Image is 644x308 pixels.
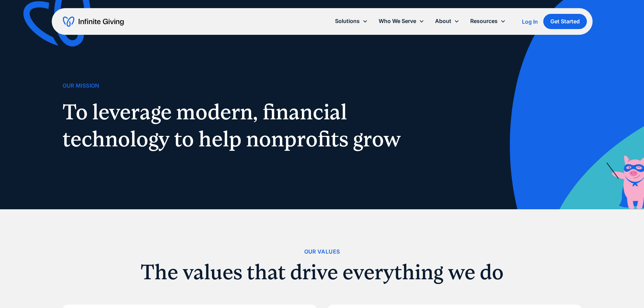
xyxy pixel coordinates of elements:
div: Our Values [304,247,340,256]
div: Solutions [335,17,360,26]
div: Who We Serve [373,14,430,28]
div: About [430,14,465,28]
div: Log In [522,19,538,24]
a: Get Started [543,14,587,29]
div: Our Mission [63,81,99,90]
h2: The values that drive everything we do [63,262,582,283]
div: Resources [470,17,498,26]
div: Resources [465,14,511,28]
div: About [435,17,451,26]
div: Solutions [330,14,373,28]
div: Who We Serve [379,17,416,26]
h1: To leverage modern, financial technology to help nonprofits grow [63,98,409,152]
a: home [63,16,124,27]
a: Log In [522,18,538,26]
